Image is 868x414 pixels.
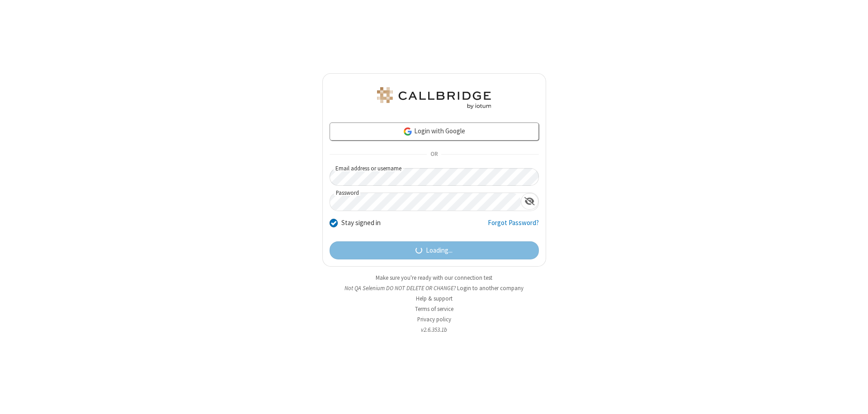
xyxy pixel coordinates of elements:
button: Login to another company [457,284,524,292]
a: Terms of service [415,305,453,313]
input: Password [330,193,521,211]
li: Not QA Selenium DO NOT DELETE OR CHANGE? [322,284,546,292]
a: Privacy policy [417,315,451,323]
img: google-icon.png [403,127,413,136]
label: Stay signed in [341,218,381,228]
img: QA Selenium DO NOT DELETE OR CHANGE [375,87,493,109]
button: Loading... [330,241,539,259]
input: Email address or username [330,168,539,186]
a: Login with Google [330,122,539,141]
a: Forgot Password? [488,218,539,235]
span: Loading... [426,245,453,256]
span: OR [427,148,441,161]
div: Show password [521,193,538,210]
a: Help & support [416,295,453,302]
li: v2.6.353.1b [322,325,546,334]
a: Make sure you're ready with our connection test [376,274,492,282]
iframe: Chat [845,390,861,408]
